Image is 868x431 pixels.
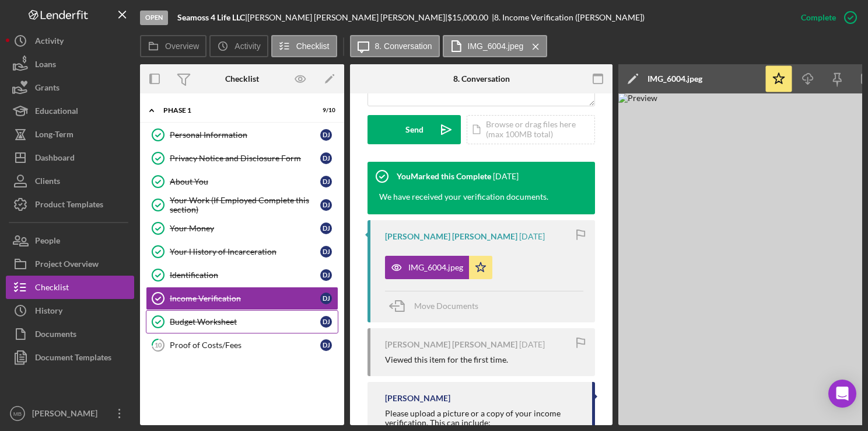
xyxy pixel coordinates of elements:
[146,217,338,240] a: Your MoneyDJ
[170,196,320,214] div: Your Work (If Employed Complete this section)
[177,12,245,22] b: Seamoss 4 Life LLC
[35,169,60,196] div: Clients
[320,129,332,141] div: D J
[146,263,338,287] a: IdentificationDJ
[170,154,320,163] div: Privacy Notice and Disclosure Form
[828,380,856,408] div: Open Intercom Messenger
[6,193,134,216] button: Product Templates
[453,74,510,84] div: 8. Conversation
[6,346,134,369] button: Document Templates
[165,41,199,51] label: Overview
[29,402,105,428] div: [PERSON_NAME]
[468,41,524,51] label: IMG_6004.jpeg
[320,152,332,164] div: D J
[35,29,64,55] div: Activity
[146,287,338,310] a: Income VerificationDJ
[367,191,560,214] div: We have received your verification documents.
[35,193,103,219] div: Product Templates
[408,263,463,272] div: IMG_6004.jpeg
[13,411,22,417] text: MB
[385,340,517,349] div: [PERSON_NAME] [PERSON_NAME]
[6,322,134,346] button: Documents
[367,115,461,144] button: Send
[140,11,168,25] div: Open
[170,247,320,256] div: Your History of Incarceration
[6,276,134,299] button: Checklist
[385,394,450,403] div: [PERSON_NAME]
[170,130,320,140] div: Personal Information
[385,355,508,364] div: Viewed this item for the first time.
[443,35,548,57] button: IMG_6004.jpeg
[492,13,645,22] div: | 8. Income Verification ([PERSON_NAME])
[146,123,338,147] a: Personal InformationDJ
[146,240,338,263] a: Your History of IncarcerationDJ
[170,224,320,233] div: Your Money
[647,74,702,84] div: IMG_6004.jpeg
[35,146,75,172] div: Dashboard
[385,232,517,241] div: [PERSON_NAME] [PERSON_NAME]
[177,13,247,22] div: |
[375,41,432,51] label: 8. Conversation
[350,35,440,57] button: 8. Conversation
[789,6,862,29] button: Complete
[519,232,545,241] time: 2024-03-14 03:28
[170,317,320,326] div: Budget Worksheet
[271,35,337,57] button: Checklist
[6,123,134,146] a: Long-Term
[519,340,545,349] time: 2024-03-14 03:25
[6,29,134,53] button: Activity
[140,35,206,57] button: Overview
[6,252,134,276] button: Project Overview
[414,301,478,311] span: Move Documents
[6,76,134,99] button: Grants
[385,291,490,321] button: Move Documents
[6,299,134,322] button: History
[314,107,335,114] div: 9 / 10
[146,310,338,333] a: Budget WorksheetDJ
[170,340,320,350] div: Proof of Costs/Fees
[6,99,134,123] a: Educational
[6,53,134,76] button: Loans
[35,53,56,79] div: Loans
[405,115,423,144] div: Send
[35,123,73,149] div: Long-Term
[146,193,338,217] a: Your Work (If Employed Complete this section)DJ
[235,41,260,51] label: Activity
[6,169,134,193] button: Clients
[35,276,69,302] div: Checklist
[225,74,259,84] div: Checklist
[320,223,332,234] div: D J
[447,13,492,22] div: $15,000.00
[6,146,134,169] button: Dashboard
[6,229,134,252] button: People
[35,99,78,126] div: Educational
[296,41,330,51] label: Checklist
[320,176,332,187] div: D J
[247,13,447,22] div: [PERSON_NAME] [PERSON_NAME] [PERSON_NAME] |
[209,35,268,57] button: Activity
[170,294,320,303] div: Income Verification
[385,256,492,279] button: IMG_6004.jpeg
[35,252,99,279] div: Project Overview
[320,199,332,211] div: D J
[170,177,320,186] div: About You
[801,6,836,29] div: Complete
[6,402,134,425] button: MB[PERSON_NAME]
[170,270,320,280] div: Identification
[397,172,491,181] div: You Marked this Complete
[35,299,62,325] div: History
[493,172,519,181] time: 2024-03-19 17:48
[35,346,111,372] div: Document Templates
[320,269,332,281] div: D J
[155,341,162,349] tspan: 10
